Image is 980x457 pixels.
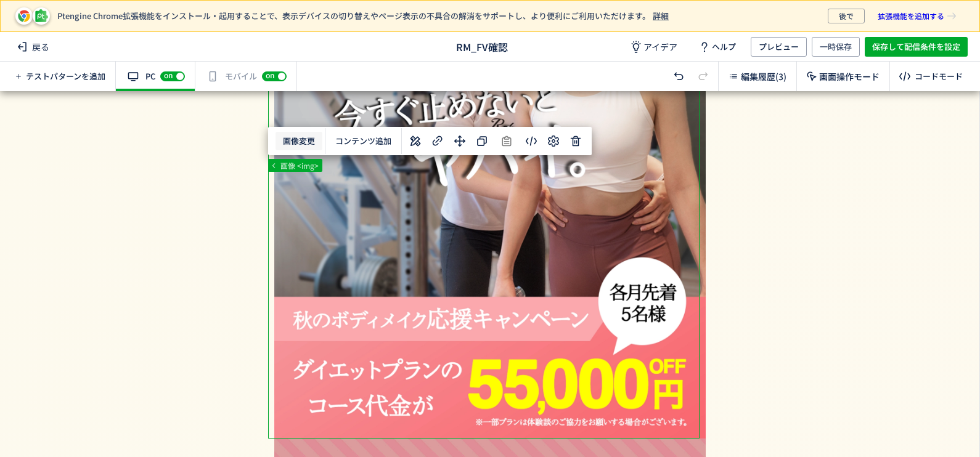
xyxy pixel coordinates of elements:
[751,37,807,57] button: プレビュー
[872,37,960,57] span: 保存して配信条件を設定
[26,71,105,83] span: テストパターンを追加
[741,70,786,83] span: 編集履歴(3)
[865,37,968,57] button: 保存して配信条件を設定
[820,37,852,57] span: 一時保存
[878,9,944,23] span: 拡張機能を追加する
[759,37,799,57] span: プレビュー
[266,71,274,79] span: on
[712,37,736,57] span: ヘルプ
[687,37,746,57] a: ヘルプ
[915,71,963,83] div: コードモード
[653,10,669,22] a: 詳細
[278,160,321,171] span: 画像 <img>
[57,11,820,21] p: Ptengine Chrome拡張機能をインストール・起用することで、表示デバイスの切り替えやページ表示の不具合の解消をサポートし、より便利にご利用いただけます。
[870,9,965,23] a: 拡張機能を追加する
[17,9,31,23] img: pt-icon-chrome.svg
[35,9,48,23] img: pt-icon-plugin.svg
[12,37,54,57] span: 戻る
[828,9,865,23] button: 後で
[643,41,677,53] span: アイデア
[328,132,399,151] button: コンテンツ追加
[819,70,880,83] span: 画面操作モード
[276,132,322,151] button: 画像変更
[456,39,508,54] span: RM_FV確認
[839,9,854,23] span: 後で
[164,71,173,79] span: on
[812,37,860,57] button: 一時保存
